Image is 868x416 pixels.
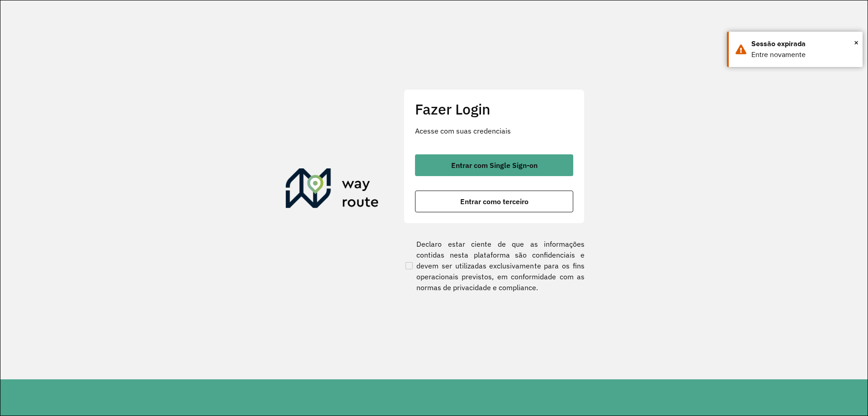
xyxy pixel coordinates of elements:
span: Entrar com Single Sign-on [451,162,538,169]
button: button [415,154,573,176]
button: Close [854,36,859,49]
img: Roteirizador AmbevTech [286,168,379,212]
div: Sessão expirada [751,38,856,49]
h2: Fazer Login [415,100,573,118]
div: Entre novamente [751,49,856,60]
label: Declaro estar ciente de que as informações contidas nesta plataforma são confidenciais e devem se... [404,239,585,293]
span: Entrar como terceiro [460,198,528,205]
button: button [415,191,573,212]
p: Acesse com suas credenciais [415,125,573,136]
span: × [854,36,859,49]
